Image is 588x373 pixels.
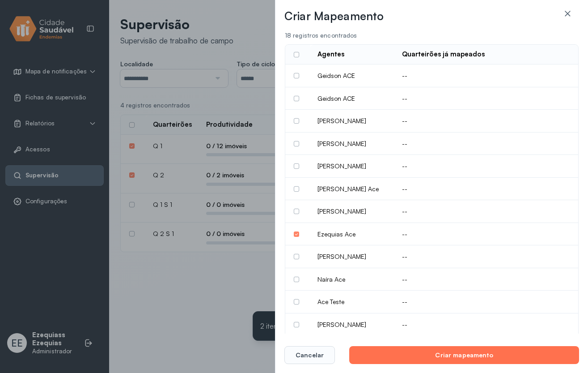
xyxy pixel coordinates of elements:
[402,207,571,215] div: --
[317,50,344,59] div: Agentes
[310,200,395,223] td: [PERSON_NAME]
[310,110,395,133] td: [PERSON_NAME]
[285,32,571,39] div: 18 registros encontrados
[402,162,571,170] div: --
[402,230,571,238] div: --
[310,178,395,201] td: [PERSON_NAME] Ace
[402,140,571,148] div: --
[310,87,395,110] td: Geidson ACE
[402,253,571,261] div: --
[402,72,571,80] div: --
[310,223,395,246] td: Ezequias Ace
[310,155,395,178] td: [PERSON_NAME]
[310,64,395,87] td: Geidson ACE
[284,9,384,23] h3: Criar Mapeamento
[310,245,395,268] td: [PERSON_NAME]
[310,133,395,155] td: [PERSON_NAME]
[402,117,571,125] div: --
[402,50,485,59] div: Quarteirões já mapeados
[402,94,571,103] div: --
[402,185,571,193] div: --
